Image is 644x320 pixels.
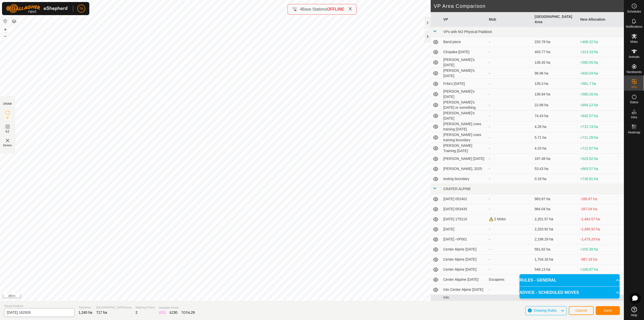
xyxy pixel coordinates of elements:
button: Reset Map [2,18,8,24]
span: 2 [136,310,138,314]
div: - [489,247,531,252]
div: - [489,71,531,76]
td: 187.48 ha [533,154,578,164]
td: 136.45 ha [533,57,578,68]
span: Delete [3,144,12,147]
img: VP [5,137,11,144]
button: Map Layers [11,18,17,24]
td: +155.38 ha [578,244,624,255]
span: Save [603,308,612,312]
h2: VP Area Comparison [434,3,624,9]
td: [PERSON_NAME]'s [DATE] [441,89,487,100]
div: - [489,287,531,292]
td: [PERSON_NAME]'s [DATE] [441,57,487,68]
span: 13 [162,310,166,314]
td: 983.87 ha [533,194,578,204]
a: Privacy Policy [195,294,214,299]
td: +313.23 ha [578,47,624,57]
span: Drawing Rules [534,308,556,312]
td: 2,201.57 ha [533,214,578,224]
td: [PERSON_NAME]'s [DATE] [441,68,487,79]
td: [DATE] 052402 [441,194,487,204]
span: Animals [629,55,639,58]
span: VPs [631,86,637,89]
td: Center Alpine [DATE] [441,265,487,275]
span: 4 [300,7,302,11]
span: Watering Points [136,305,155,310]
span: EZ [6,130,10,133]
td: +580.55 ha [578,57,624,68]
button: Cancel [569,306,594,315]
td: -266.87 ha [578,194,624,204]
td: [PERSON_NAME] [DATE] [441,154,487,164]
a: Help [624,305,644,319]
td: -1,479.29 ha [578,234,624,244]
td: [DATE] [441,224,487,234]
td: 403.77 ha [533,47,578,57]
div: - [489,39,531,45]
div: TOTAL [181,310,195,315]
span: OFFLINE [327,7,344,11]
td: Chopaka [DATE] [441,47,487,57]
span: Schedules [627,10,641,13]
div: - [489,113,531,119]
td: [PERSON_NAME]'s [DATE] or something [441,100,487,111]
td: Center Alpine [DATE] [441,255,487,265]
div: - [489,60,531,65]
img: Gallagher Logo [6,4,69,13]
td: Center Alpine [DATE] [441,244,487,255]
span: Infra [631,116,637,119]
td: 4.26 ha [533,121,578,132]
th: [GEOGRAPHIC_DATA] Area [533,12,578,27]
td: 0.19 ha [533,174,578,184]
span: Neckbands [626,70,641,74]
td: Into Center Alpine [DATE] [441,285,487,295]
div: - [489,196,531,202]
td: +168.87 ha [578,265,624,275]
span: ADVICE - SCHEDULED MOVES [519,290,579,296]
td: [DATE] -VP001 [441,234,487,244]
th: VP [441,12,487,27]
div: DRAW [3,102,12,106]
td: 53.43 ha [533,164,578,174]
td: +529.52 ha [578,154,624,164]
div: - [489,166,531,171]
td: -1,484.57 ha [578,214,624,224]
td: Frita's [DATE] [441,79,487,89]
td: +620.04 ha [578,68,624,79]
th: New Allocation [578,12,624,27]
button: + [2,26,8,32]
td: 74.43 ha [533,111,578,121]
td: 96.96 ha [533,68,578,79]
span: VPs with NO Physical Paddock [443,30,492,34]
td: [PERSON_NAME] cows training [DATE] [441,121,487,132]
span: 1,240 ha [78,310,92,314]
p-accordion-header: ADVICE - SCHEDULED MOVES [519,287,620,299]
button: Save [596,306,620,315]
td: 136.84 ha [533,89,578,100]
span: Available Points [159,306,195,310]
div: - [489,267,531,272]
div: - [489,81,531,86]
div: - [489,227,531,232]
p-accordion-header: RULES - GENERAL [519,274,620,286]
td: [PERSON_NAME], 2025 [441,164,487,174]
span: Help [631,314,637,317]
div: 2 Mobs [489,217,531,222]
td: +496.22 ha [578,37,624,47]
td: +581.7 ha [578,79,624,89]
td: +663.57 ha [578,164,624,174]
span: Status [630,101,638,104]
div: - [489,257,531,262]
td: 2,196.29 ha [533,234,578,244]
div: - [489,124,531,129]
div: - [489,102,531,108]
td: testing boundary [441,174,487,184]
span: 30 [174,310,178,314]
td: +712.74 ha [578,121,624,132]
span: 717 ha [96,310,107,314]
th: Mob [487,12,533,27]
div: - [489,237,531,242]
td: 5.71 ha [533,132,578,143]
td: -267.04 ha [578,204,624,214]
